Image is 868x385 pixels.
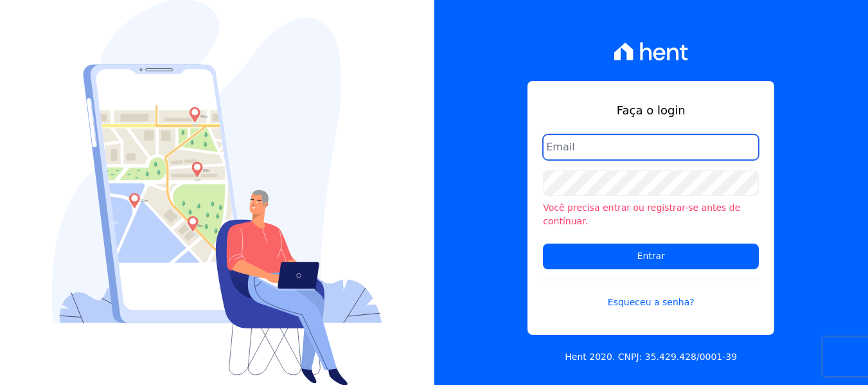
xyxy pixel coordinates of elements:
input: Entrar [543,244,759,269]
a: Esqueceu a senha? [543,280,759,309]
li: Você precisa entrar ou registrar-se antes de continuar. [543,201,759,228]
h1: Faça o login [543,102,759,119]
input: Email [543,134,759,160]
p: Hent 2020. CNPJ: 35.429.428/0001-39 [565,350,737,364]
